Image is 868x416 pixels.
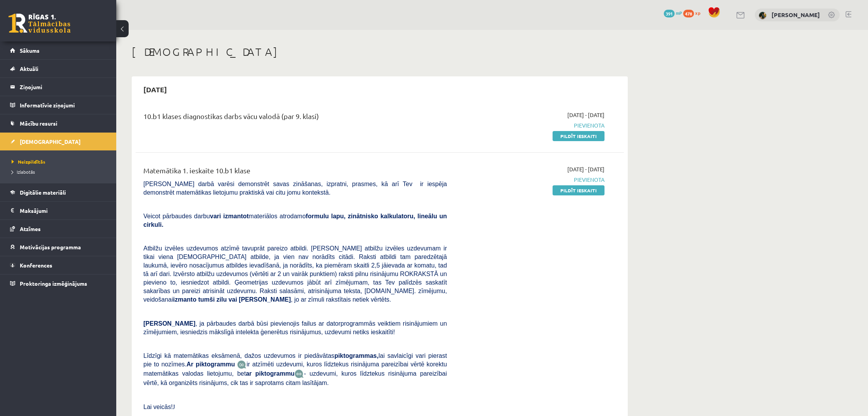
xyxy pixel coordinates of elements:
span: Veicot pārbaudes darbu materiālos atrodamo [143,213,447,228]
b: tumši zilu vai [PERSON_NAME] [198,296,291,303]
a: Rīgas 1. Tālmācības vidusskola [9,14,71,33]
div: Matemātika 1. ieskaite 10.b1 klase [143,165,447,180]
a: [DEMOGRAPHIC_DATA] [10,133,107,150]
img: Mārtiņš Balodis [759,12,766,19]
span: [PERSON_NAME] [143,320,195,327]
a: Aktuāli [10,60,107,78]
a: Mācību resursi [10,114,107,132]
span: Pievienota [458,121,604,129]
span: Mācību resursi [20,120,57,127]
b: izmanto [173,296,196,303]
span: [DEMOGRAPHIC_DATA] [20,138,81,145]
span: Atbilžu izvēles uzdevumos atzīmē tavuprāt pareizo atbildi. [PERSON_NAME] atbilžu izvēles uzdevuma... [143,245,447,303]
b: vari izmantot [210,213,249,219]
span: [PERSON_NAME] darbā varēsi demonstrēt savas zināšanas, izpratni, prasmes, kā arī Tev ir iespēja d... [143,181,447,196]
b: formulu lapu, zinātnisko kalkulatoru, lineālu un cirkuli. [143,213,447,228]
a: Digitālie materiāli [10,183,107,201]
span: Atzīmes [20,225,41,232]
legend: Informatīvie ziņojumi [20,96,107,114]
a: Proktoringa izmēģinājums [10,274,107,292]
h1: [DEMOGRAPHIC_DATA] [132,45,628,59]
span: Sākums [20,47,40,54]
a: 478 xp [683,10,704,16]
span: mP [676,10,682,16]
a: [PERSON_NAME] [772,11,820,19]
a: Pildīt ieskaiti [553,185,604,195]
span: 391 [664,10,675,17]
a: Informatīvie ziņojumi [10,96,107,114]
a: Atzīmes [10,220,107,238]
div: 10.b1 klases diagnostikas darbs vācu valodā (par 9. klasi) [143,111,447,125]
span: , ja pārbaudes darbā būsi pievienojis failus ar datorprogrammās veiktiem risinājumiem un zīmējumi... [143,320,447,335]
a: Neizpildītās [12,158,108,165]
span: xp [695,10,700,16]
span: Proktoringa izmēģinājums [20,280,87,287]
a: Pildīt ieskaiti [553,131,604,141]
span: Motivācijas programma [20,243,81,250]
b: Ar piktogrammu [186,361,235,368]
img: wKvN42sLe3LLwAAAABJRU5ErkJggg== [294,369,304,378]
span: Līdzīgi kā matemātikas eksāmenā, dažos uzdevumos ir piedāvātas lai savlaicīgi vari pierast pie to... [143,352,447,368]
span: Izlabotās [12,169,35,175]
b: ar piktogrammu [246,370,294,377]
a: Izlabotās [12,168,108,175]
h2: [DATE] [136,80,175,98]
img: JfuEzvunn4EvwAAAAASUVORK5CYII= [237,360,246,369]
b: piktogrammas, [334,352,379,359]
a: Maksājumi [10,202,107,219]
a: Ziņojumi [10,78,107,96]
span: Neizpildītās [12,159,45,165]
legend: Maksājumi [20,202,107,219]
span: Pievienota [458,176,604,184]
span: J [173,404,175,410]
a: Konferences [10,256,107,274]
span: Digitālie materiāli [20,189,66,196]
span: Lai veicās! [143,404,173,410]
span: ir atzīmēti uzdevumi, kuros līdztekus risinājuma pareizībai vērtē korektu matemātikas valodas lie... [143,361,447,377]
legend: Ziņojumi [20,78,107,96]
a: Sākums [10,41,107,59]
span: Aktuāli [20,65,38,72]
span: [DATE] - [DATE] [567,111,604,119]
span: 478 [683,10,694,17]
a: Motivācijas programma [10,238,107,256]
a: 391 mP [664,10,682,16]
span: Konferences [20,262,52,269]
span: [DATE] - [DATE] [567,165,604,173]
